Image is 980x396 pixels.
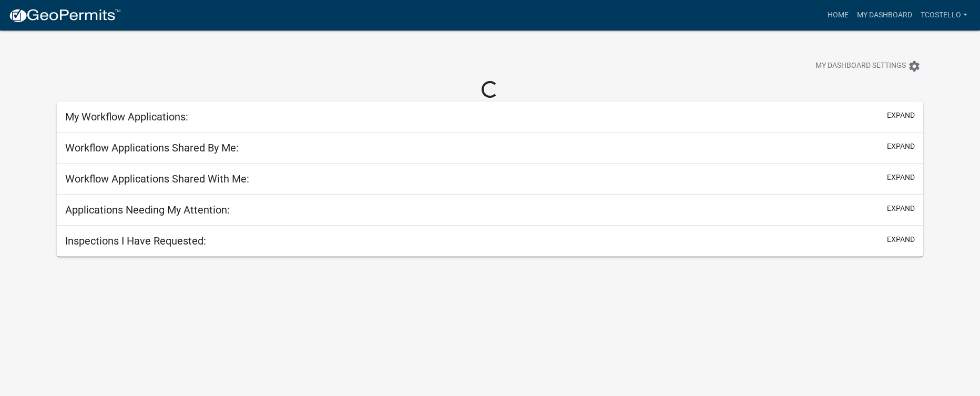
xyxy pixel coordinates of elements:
[65,235,206,247] h5: Inspections I Have Requested:
[65,141,239,154] h5: Workflow Applications Shared By Me:
[887,234,915,245] button: expand
[908,60,921,73] i: settings
[887,203,915,214] button: expand
[65,172,249,185] h5: Workflow Applications Shared With Me:
[887,110,915,121] button: expand
[65,110,188,123] h5: My Workflow Applications:
[807,56,929,76] button: My Dashboard Settingssettings
[887,141,915,152] button: expand
[823,5,853,25] a: Home
[853,5,916,25] a: My Dashboard
[65,204,230,216] h5: Applications Needing My Attention:
[916,5,972,25] a: TCostello
[815,60,906,73] span: My Dashboard Settings
[887,172,915,183] button: expand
